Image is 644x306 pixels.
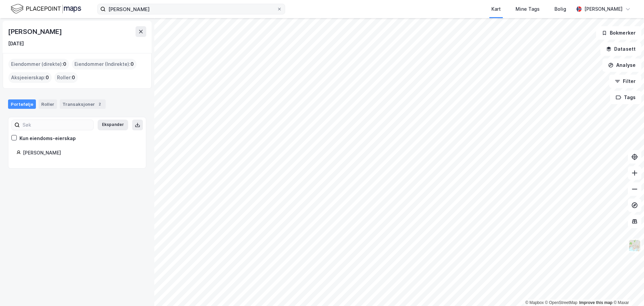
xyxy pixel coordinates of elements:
div: Transaksjoner [60,99,106,109]
button: Ekspander [98,120,128,130]
div: Roller [39,99,57,109]
div: [PERSON_NAME] [23,149,138,157]
div: Roller : [54,72,78,83]
div: Bolig [554,5,566,13]
input: Søk [20,120,93,130]
span: 0 [63,60,66,68]
div: Kart [491,5,501,13]
div: 2 [96,101,103,107]
button: Tags [610,91,641,104]
button: Analyse [602,58,641,72]
span: 0 [130,60,134,68]
div: Portefølje [8,99,36,109]
div: Kun eiendoms-eierskap [19,134,76,142]
div: Aksjeeierskap : [8,72,52,83]
input: Søk på adresse, matrikkel, gårdeiere, leietakere eller personer [106,4,277,14]
span: 0 [46,74,49,82]
img: logo.f888ab2527a4732fd821a326f86c7f29.svg [11,3,81,15]
iframe: Chat Widget [610,274,644,306]
span: 0 [72,74,75,82]
div: Eiendommer (direkte) : [8,59,69,70]
a: Improve this map [579,300,612,305]
img: Z [628,239,641,252]
a: Mapbox [525,300,544,305]
button: Filter [609,75,641,88]
div: [DATE] [8,40,24,48]
div: Eiendommer (Indirekte) : [72,59,137,70]
div: [PERSON_NAME] [584,5,623,13]
button: Datasett [600,42,641,56]
div: Mine Tags [516,5,540,13]
a: OpenStreetMap [545,300,578,305]
button: Bokmerker [596,26,641,40]
div: [PERSON_NAME] [8,26,63,37]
